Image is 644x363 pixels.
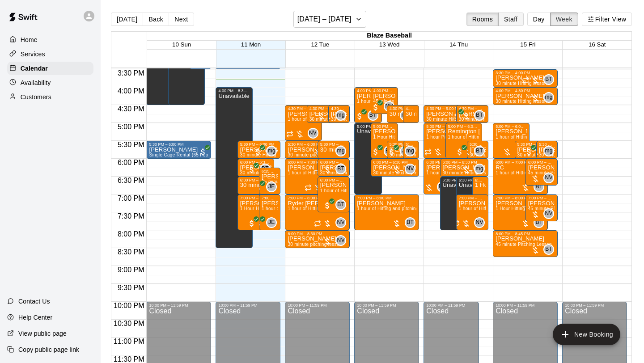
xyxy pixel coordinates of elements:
div: 6:00 PM – 6:45 PM [528,160,555,165]
div: 6:00 PM – 6:30 PM: Kade Thompson [237,159,274,177]
span: NV [407,165,414,173]
span: BT [535,218,542,227]
span: Nathan Volf [478,217,485,228]
span: 1 hour of Hitting and pitching/fielding [496,135,574,139]
span: NV [337,218,345,227]
span: matt gonzalez [339,110,346,121]
span: matt gonzalez [547,146,554,156]
span: 7:30 PM [115,212,147,220]
div: 6:30 PM – 7:00 PM: 30 minute pitching lesson [237,177,281,194]
span: 1 hour of Hitting and pitching/fielding [448,135,526,139]
div: 5:30 PM – 6:00 PM [288,142,337,147]
span: Justin Evans [270,181,277,192]
div: 5:30 PM – 6:00 PM: Meaghan Coleman [146,141,211,159]
div: 5:30 PM – 6:00 PM: Trey Tonkin [515,141,551,159]
div: 5:30 PM – 6:00 PM [539,142,555,147]
span: Nathan Volf [547,208,554,219]
span: 1 hour of Hitting and pitching/fielding [262,206,340,211]
p: Calendar [21,64,48,73]
span: JE [402,147,409,156]
span: BT [545,75,552,84]
button: Rooms [466,13,499,26]
div: 4:00 PM – 8:30 PM: Unavailable [216,87,252,248]
div: 6:00 PM – 6:30 PM: 30 minute pitching lesson [371,159,419,177]
p: Home [21,35,38,44]
button: [DATE] [111,13,143,26]
span: BT [262,165,269,173]
span: Recurring event [522,77,529,84]
button: 13 Wed [379,41,400,48]
span: BT [476,111,483,120]
div: 7:00 PM – 8:00 PM [496,196,545,200]
span: 30 minute Hitting lesson [240,170,292,175]
div: 4:30 PM – 5:00 PM [331,106,347,111]
p: Help Center [18,313,52,322]
span: 1 hour of Hitting and pitching/fielding [288,117,366,122]
div: Nathan Volf [335,217,346,228]
span: mg [475,165,483,173]
div: 4:00 PM – 5:00 PM [357,89,379,93]
div: 5:30 PM – 6:00 PM: Jack Klewein [237,141,281,159]
div: 6:30 PM – 7:00 PM [240,178,278,182]
span: 30 minute Hitting lesson [309,117,361,122]
span: 7:00 PM [115,194,147,202]
div: 6:30 PM – 7:30 PM: 1 Hour Hitting Lesson [472,177,488,212]
span: 4:30 PM [115,105,147,113]
span: 5:30 PM [115,141,147,148]
span: JE [268,182,275,191]
div: 5:30 PM – 6:00 PM: Colton Sanders [403,141,419,159]
div: 6:00 PM – 6:30 PM [320,160,347,165]
div: 4:30 PM – 5:00 PM: 30 minute Hitting lesson [403,105,419,123]
div: Availability [7,76,93,89]
div: Nathan Volf [405,164,415,174]
div: 4:30 PM – 5:00 PM [459,106,486,111]
span: All customers have paid [247,219,256,228]
div: Services [7,47,93,61]
div: Home [7,33,93,46]
div: 4:00 PM – 4:30 PM [496,89,555,93]
span: All customers have paid [387,148,396,156]
div: Brandon Taylor [260,164,271,174]
span: All customers have paid [355,112,364,121]
span: Brandon Taylor [537,181,544,192]
button: Back [143,13,169,26]
span: 30 minute Hitting lesson [240,152,292,157]
span: 30 minute Hitting lesson [496,99,547,104]
span: 1 Hour Hitting Lesson [373,135,419,139]
span: 1 hour of Hitting and pitching/fielding [288,170,366,175]
span: 30 minute Hitting lesson [443,170,494,175]
div: 4:30 PM – 5:00 PM: Joe Chandler [456,105,488,123]
span: All customers have paid [371,148,380,156]
div: Brandon Taylor [335,164,346,174]
span: 1 Hour Hitting Lesson [240,206,286,211]
div: 5:00 PM – 6:00 PM: Remington Cochran [445,123,482,159]
span: 30 minute pitching lesson [288,242,342,247]
span: BT [407,218,414,227]
div: 5:00 PM – 7:00 PM: Unavailable [354,123,382,194]
span: 15 Fri [520,41,535,48]
div: 4:00 PM – 4:30 PM: Jackson Gonzalez [493,87,558,105]
span: 16 Sat [589,41,606,48]
div: 5:00 PM – 6:00 PM [426,124,458,129]
div: 4:30 PM – 5:00 PM: Joe Chandler [307,105,343,123]
div: matt gonzalez [405,146,415,156]
div: Calendar [7,62,93,75]
div: 6:30 PM – 7:30 PM [475,178,486,182]
p: Contact Us [18,297,50,306]
div: 5:30 PM – 6:00 PM [470,142,486,147]
div: Brandon Taylor [474,146,485,156]
p: Customers [21,93,51,101]
span: All customers have paid [254,148,263,156]
span: All customers have paid [371,103,380,112]
span: 1 hour of Hitting and pitching/fielding [357,99,435,104]
div: 6:00 PM – 6:30 PM [443,160,486,165]
div: Nathan Volf [335,235,346,246]
div: 7:00 PM – 8:00 PM: Luke Wehner [493,194,548,230]
div: 7:00 PM – 8:00 PM [240,196,271,200]
div: 5:00 PM – 6:00 PM [448,124,479,129]
div: 6:15 PM – 7:00 PM [262,169,278,173]
div: matt gonzalez [474,164,485,174]
span: 30 minute Hitting lesson [320,170,372,175]
div: 3:30 PM – 4:00 PM [496,71,555,75]
div: 5:30 PM – 6:00 PM [390,142,412,147]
